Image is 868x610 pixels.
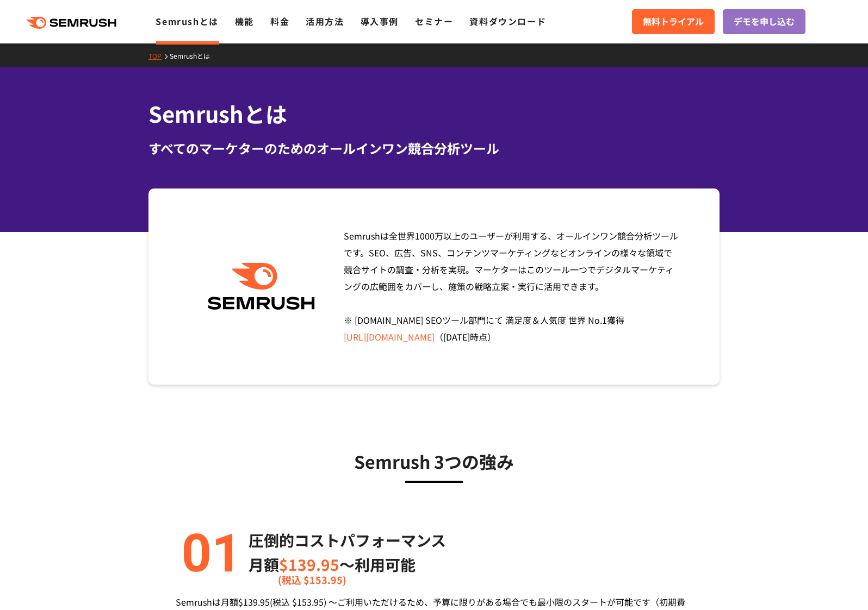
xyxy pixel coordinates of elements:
span: デモを申し込む [734,15,795,29]
a: 導入事例 [361,15,399,28]
a: TOP [148,51,170,60]
a: セミナー [415,15,453,28]
a: デモを申し込む [723,9,805,34]
h3: Semrush 3つの強み [176,448,692,475]
span: (税込 $153.95) [278,568,346,592]
a: [URL][DOMAIN_NAME] [344,330,435,343]
a: 料金 [270,15,289,28]
a: Semrushとは [156,15,218,28]
a: Semrushとは [170,51,218,60]
span: 無料トライアル [643,15,704,29]
p: 圧倒的コストパフォーマンス [249,528,446,552]
p: 月額 〜利用可能 [249,552,446,577]
a: 機能 [235,15,254,28]
img: Semrush [202,263,320,310]
span: $139.95 [279,554,339,575]
a: 無料トライアル [632,9,715,34]
span: Semrushは全世界1000万以上のユーザーが利用する、オールインワン競合分析ツールです。SEO、広告、SNS、コンテンツマーケティングなどオンラインの様々な領域で競合サイトの調査・分析を実現... [344,229,678,343]
img: alt [176,528,241,577]
div: すべてのマーケターのためのオールインワン競合分析ツール [148,139,720,158]
a: 活用方法 [306,15,344,28]
h1: Semrushとは [148,98,720,130]
a: 資料ダウンロード [469,15,546,28]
